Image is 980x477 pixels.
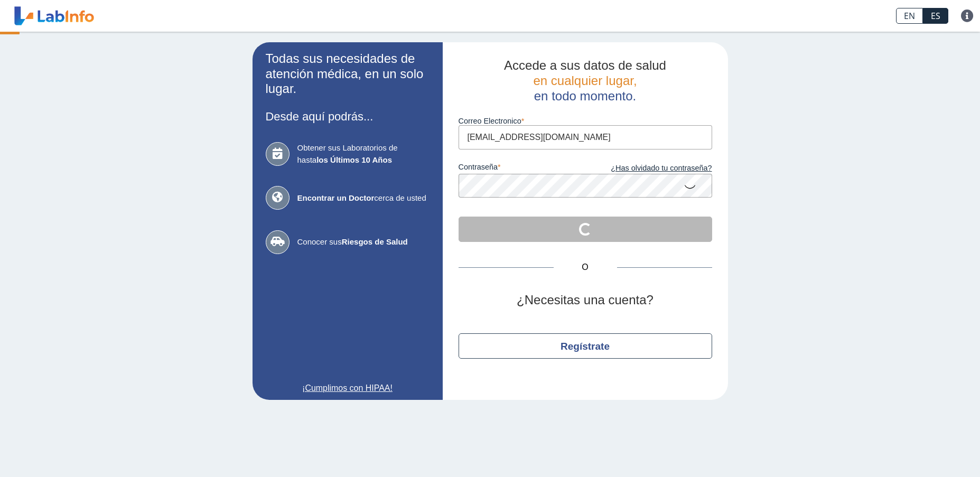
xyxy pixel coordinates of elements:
b: los Últimos 10 Años [316,155,392,164]
span: Accede a sus datos de salud [504,58,666,72]
span: Obtener sus Laboratorios de hasta [297,142,430,166]
span: en todo momento. [534,89,636,103]
b: Encontrar un Doctor [297,193,375,202]
a: ¿Has olvidado tu contraseña? [585,163,712,174]
span: Conocer sus [297,236,430,248]
button: Regístrate [459,333,712,359]
label: Correo Electronico [459,117,712,125]
h2: Todas sus necesidades de atención médica, en un solo lugar. [266,51,430,97]
a: ¡Cumplimos con HIPAA! [266,382,430,395]
h2: ¿Necesitas una cuenta? [459,293,712,308]
h3: Desde aquí podrás... [266,110,430,123]
span: O [554,261,617,274]
label: contraseña [459,163,585,174]
a: ES [923,8,948,24]
a: EN [896,8,923,24]
span: cerca de usted [297,192,430,204]
span: en cualquier lugar, [533,73,637,88]
b: Riesgos de Salud [342,237,408,246]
